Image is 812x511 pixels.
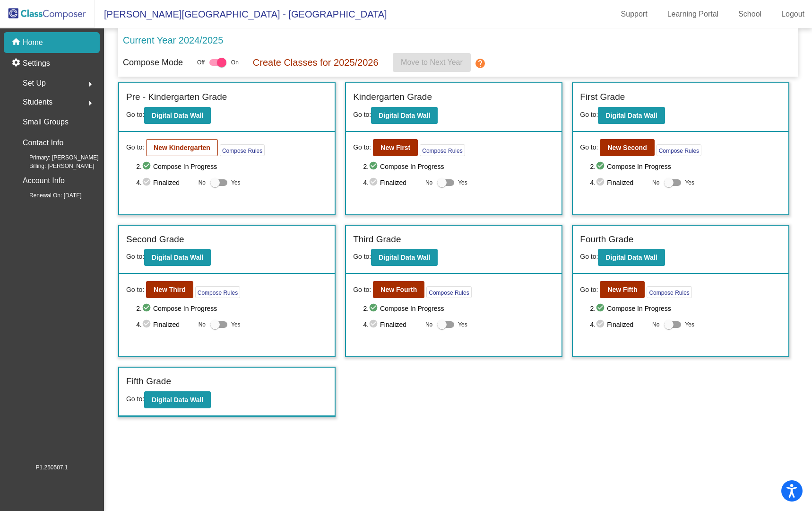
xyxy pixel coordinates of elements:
[590,319,648,330] span: 4. Finalized
[152,254,203,261] b: Digital Data Wall
[369,161,380,172] mat-icon: check_circle
[607,286,637,293] b: New Fifth
[600,139,654,156] button: New Second
[353,233,401,247] label: Third Grade
[401,58,463,66] span: Move to Next Year
[580,285,598,295] span: Go to:
[596,177,607,188] mat-icon: check_circle
[590,303,782,314] span: 2. Compose In Progress
[605,112,657,119] b: Digital Data Wall
[380,144,410,151] b: New First
[123,56,183,69] p: Compose Mode
[85,97,96,109] mat-icon: arrow_right
[371,249,438,266] button: Digital Data Wall
[363,177,420,188] span: 4. Finalized
[393,53,471,72] button: Move to Next Year
[657,144,701,156] button: Compose Rules
[14,191,81,200] span: Renewal On: [DATE]
[126,253,144,260] span: Go to:
[23,115,69,129] p: Small Groups
[126,375,171,388] label: Fifth Grade
[373,139,418,156] button: New First
[136,319,193,330] span: 4. Finalized
[199,178,206,187] span: No
[14,153,99,162] span: Primary: [PERSON_NAME]
[123,33,223,47] p: Current Year 2024/2025
[353,253,371,260] span: Go to:
[590,177,648,188] span: 4. Finalized
[231,319,241,330] span: Yes
[126,90,227,104] label: Pre - Kindergarten Grade
[420,144,465,156] button: Compose Rules
[14,162,94,170] span: Billing: [PERSON_NAME]
[144,107,211,124] button: Digital Data Wall
[380,286,417,293] b: New Fourth
[580,253,598,260] span: Go to:
[596,319,607,330] mat-icon: check_circle
[458,177,467,188] span: Yes
[197,58,205,67] span: Off
[23,174,65,187] p: Account Info
[600,281,645,298] button: New Fifth
[353,111,371,118] span: Go to:
[144,249,211,266] button: Digital Data Wall
[580,142,598,152] span: Go to:
[126,142,144,152] span: Go to:
[425,320,432,329] span: No
[373,281,424,298] button: New Fourth
[363,161,554,172] span: 2. Compose In Progress
[136,177,193,188] span: 4. Finalized
[369,303,380,314] mat-icon: check_circle
[475,58,486,69] mat-icon: help
[353,90,432,104] label: Kindergarten Grade
[23,58,50,69] p: Settings
[371,107,438,124] button: Digital Data Wall
[146,281,193,298] button: New Third
[23,136,63,150] p: Contact Info
[11,37,23,48] mat-icon: home
[379,112,430,119] b: Digital Data Wall
[363,319,420,330] span: 4. Finalized
[23,37,43,48] p: Home
[152,112,203,119] b: Digital Data Wall
[253,55,379,70] p: Create Classes for 2025/2026
[126,395,144,403] span: Go to:
[126,233,184,247] label: Second Grade
[95,7,387,22] span: [PERSON_NAME][GEOGRAPHIC_DATA] - [GEOGRAPHIC_DATA]
[11,58,23,69] mat-icon: settings
[458,319,467,330] span: Yes
[598,107,665,124] button: Digital Data Wall
[126,111,144,118] span: Go to:
[425,178,432,187] span: No
[154,286,186,293] b: New Third
[652,178,659,187] span: No
[23,96,52,109] span: Students
[580,90,625,104] label: First Grade
[426,286,471,298] button: Compose Rules
[369,177,380,188] mat-icon: check_circle
[652,320,659,329] span: No
[353,142,371,152] span: Go to:
[605,254,657,261] b: Digital Data Wall
[590,161,782,172] span: 2. Compose In Progress
[142,303,153,314] mat-icon: check_circle
[731,7,769,22] a: School
[126,285,144,295] span: Go to:
[580,111,598,118] span: Go to:
[613,7,655,22] a: Support
[685,177,694,188] span: Yes
[596,161,607,172] mat-icon: check_circle
[369,319,380,330] mat-icon: check_circle
[142,161,153,172] mat-icon: check_circle
[231,58,239,67] span: On
[136,161,328,172] span: 2. Compose In Progress
[220,144,265,156] button: Compose Rules
[774,7,812,22] a: Logout
[596,303,607,314] mat-icon: check_circle
[136,303,328,314] span: 2. Compose In Progress
[231,177,241,188] span: Yes
[353,285,371,295] span: Go to:
[142,177,153,188] mat-icon: check_circle
[660,7,726,22] a: Learning Portal
[85,79,96,90] mat-icon: arrow_right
